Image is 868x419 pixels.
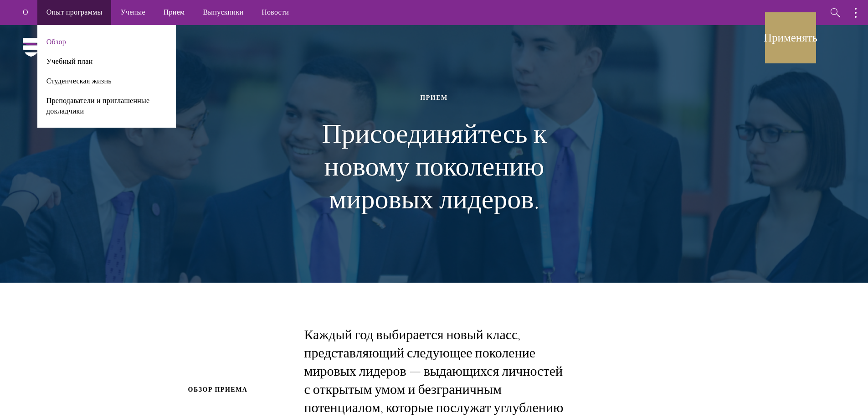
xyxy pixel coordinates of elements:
font: Прием [164,7,185,17]
font: Обзор приема [188,385,248,394]
font: Прием [420,93,447,103]
a: Студенческая жизнь [46,76,112,86]
font: Опыт программы [46,7,103,17]
font: О [23,7,28,17]
img: Ученые Шварцмана [23,38,118,70]
font: Выпускники [203,7,243,17]
font: Присоединяйтесь к новому поколению мировых лидеров. [322,116,547,216]
a: Преподаватели и приглашенные докладчики [46,95,150,116]
a: Учебный план [46,56,93,67]
a: Применять [765,12,816,63]
font: Ученые [120,7,145,17]
font: Новости [262,7,289,17]
a: Обзор [46,36,66,47]
font: Применять [764,31,817,45]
